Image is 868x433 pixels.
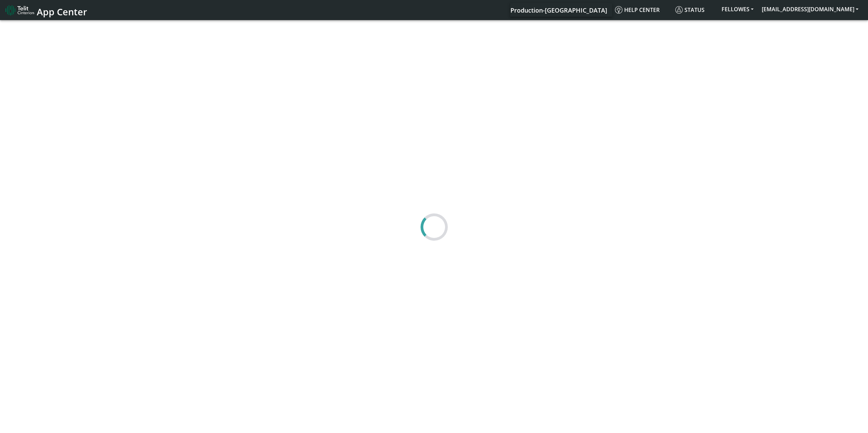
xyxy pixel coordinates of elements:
[675,6,683,14] img: status.svg
[615,6,660,14] span: Help center
[675,6,705,14] span: Status
[5,5,34,16] img: logo-telit-cinterion-gw-new.png
[5,3,86,17] a: App Center
[612,3,673,17] a: Help center
[673,3,717,17] a: Status
[37,5,87,18] span: App Center
[717,3,758,15] button: FELLOWES
[758,3,863,15] button: [EMAIL_ADDRESS][DOMAIN_NAME]
[510,3,607,17] a: Your current platform instance
[615,6,622,14] img: knowledge.svg
[510,6,607,14] span: Production-[GEOGRAPHIC_DATA]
